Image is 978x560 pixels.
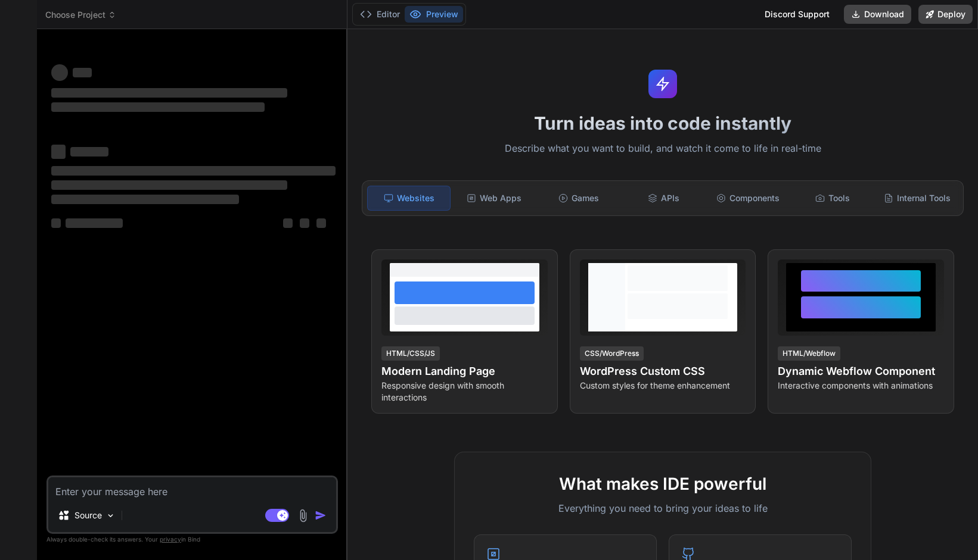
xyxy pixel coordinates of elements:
p: Interactive components with animations [778,380,944,392]
span: ‌ [51,145,66,159]
h2: What makes IDE powerful [474,471,852,496]
div: HTML/CSS/JS [381,346,440,361]
div: Discord Support [757,5,837,24]
div: APIs [622,186,704,211]
div: Websites [367,186,451,211]
div: CSS/WordPress [580,346,644,361]
span: ‌ [51,64,68,81]
div: Components [707,186,789,211]
p: Custom styles for theme enhancement [580,380,746,392]
div: Internal Tools [876,186,958,211]
button: Deploy [918,5,973,24]
span: ‌ [66,218,123,228]
button: Editor [355,6,405,23]
img: icon [315,509,327,521]
p: Always double-check its answers. Your in Bind [46,534,338,545]
span: ‌ [283,218,293,228]
div: Web Apps [453,186,535,211]
p: Responsive design with smooth interactions [381,380,548,403]
span: Choose Project [45,9,116,21]
span: ‌ [316,218,326,228]
div: Tools [791,186,874,211]
span: ‌ [51,102,265,112]
span: ‌ [73,68,92,77]
img: attachment [296,509,310,523]
span: ‌ [51,195,239,204]
span: ‌ [51,88,287,98]
p: Source [74,509,102,521]
span: ‌ [51,218,61,228]
div: HTML/Webflow [778,346,840,361]
span: ‌ [51,180,287,190]
button: Download [844,5,911,24]
span: ‌ [300,218,309,228]
h4: Dynamic Webflow Component [778,363,944,380]
span: privacy [160,536,181,543]
span: ‌ [70,147,108,157]
p: Describe what you want to build, and watch it come to life in real-time [355,141,971,157]
h4: Modern Landing Page [381,363,548,380]
button: Preview [405,6,463,23]
div: Games [538,186,620,211]
h4: WordPress Custom CSS [580,363,746,380]
h1: Turn ideas into code instantly [355,112,971,134]
img: Pick Models [105,511,116,521]
span: ‌ [51,166,336,176]
p: Everything you need to bring your ideas to life [474,501,852,515]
